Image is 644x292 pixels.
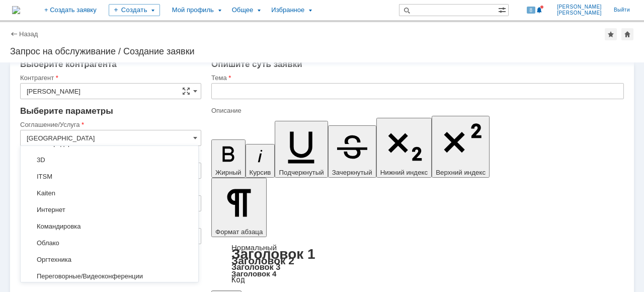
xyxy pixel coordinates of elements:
span: Расширенный поиск [498,5,508,14]
span: Верхний индекс [436,169,486,176]
span: Курсив [250,169,271,176]
span: 8 [527,7,536,14]
img: logo [12,6,20,14]
button: Жирный [211,139,246,178]
div: Тема [211,75,622,81]
button: Курсив [246,144,275,178]
div: Описание [211,107,622,114]
a: Нормальный [231,243,277,252]
button: Зачеркнутый [328,125,376,178]
span: Нижний индекс [380,169,428,176]
button: Формат абзаца [211,178,267,237]
a: Перейти на домашнюю страницу [12,6,20,14]
span: Опишите суть заявки [211,59,302,69]
a: Назад [19,30,38,38]
a: Заголовок 1 [231,246,315,262]
span: Подчеркнутый [279,169,324,176]
div: Добавить в избранное [605,28,617,40]
button: Подчеркнутый [275,121,328,178]
span: [PERSON_NAME] [557,4,602,10]
a: Заголовок 2 [231,255,294,266]
span: 3D [27,156,192,164]
span: Оргтехника [27,256,192,264]
div: Контрагент [20,75,199,81]
div: Сделать домашней страницей [621,28,633,40]
span: Переговорные/Видеоконференции [27,272,192,280]
span: Интернет [27,206,192,214]
a: Заголовок 4 [231,269,276,278]
span: Выберите контрагента [20,59,117,69]
span: ITSM [27,173,192,181]
div: Соглашение/Услуга [20,121,199,128]
a: Заголовок 3 [231,262,280,271]
div: Запрос на обслуживание / Создание заявки [10,46,634,56]
div: Формат абзаца [211,244,624,283]
span: Формат абзаца [215,228,263,236]
button: Верхний индекс [432,116,490,178]
span: Зачеркнутый [332,169,372,176]
span: Облако [27,239,192,247]
div: Создать [109,4,160,16]
span: Сложная форма [182,87,190,95]
span: Выберите параметры [20,106,113,116]
a: Код [231,275,245,284]
span: Командировка [27,223,192,231]
span: Жирный [215,169,242,176]
span: Kaiten [27,189,192,197]
button: Нижний индекс [376,118,432,178]
span: [PERSON_NAME] [557,10,602,16]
